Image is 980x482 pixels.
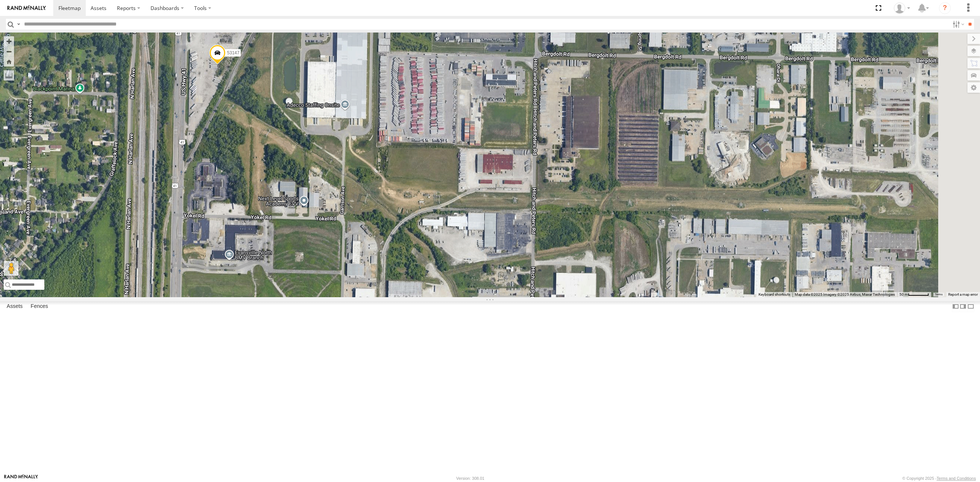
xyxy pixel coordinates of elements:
button: Keyboard shortcuts [758,292,790,297]
i: ? [939,2,951,14]
span: 53147 [227,50,239,55]
img: rand-logo.svg [7,6,46,11]
label: Search Query [16,19,21,30]
div: Miky Transport [891,3,913,14]
button: Drag Pegman onto the map to open Street View [4,261,18,276]
a: Visit our Website [4,475,38,482]
label: Measure [4,70,14,81]
span: Map data ©2025 Imagery ©2025 Airbus, Maxar Technologies [795,292,895,296]
label: Search Filter Options [950,19,966,30]
span: 50 m [899,292,908,296]
button: Map Scale: 50 m per 53 pixels [897,292,931,297]
a: Terms and Conditions [937,476,976,481]
label: Assets [3,301,26,312]
button: Zoom in [4,36,14,46]
label: Map Settings [967,82,980,93]
div: Version: 308.01 [456,476,484,481]
label: Dock Summary Table to the Right [959,301,967,312]
button: Zoom out [4,46,14,57]
a: Report a map error [948,292,978,296]
div: © Copyright 2025 - [902,476,976,481]
label: Fences [27,301,52,312]
label: Hide Summary Table [967,301,974,312]
a: Terms (opens in new tab) [935,293,943,296]
button: Zoom Home [4,57,14,67]
label: Dock Summary Table to the Left [952,301,959,312]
